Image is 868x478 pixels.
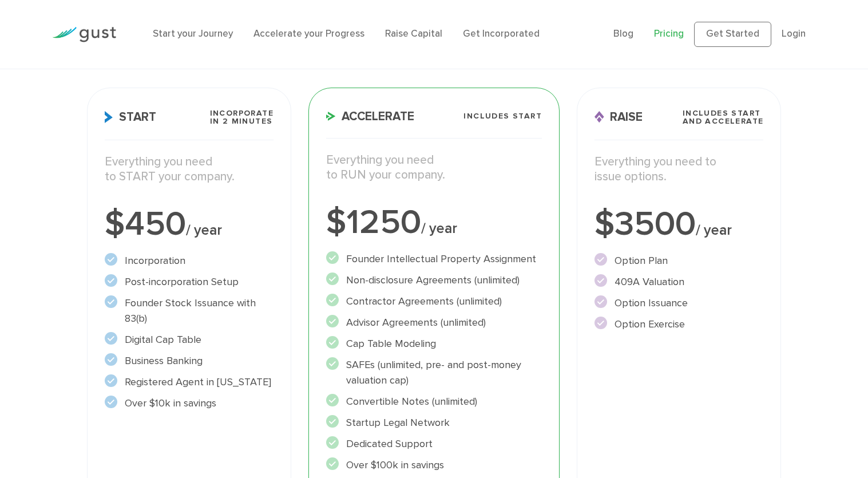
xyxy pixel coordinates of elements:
a: Raise Capital [385,28,442,39]
li: Contractor Agreements (unlimited) [326,294,542,309]
img: Gust Logo [52,27,116,42]
span: Accelerate [326,110,414,123]
span: Raise [594,111,643,123]
li: Registered Agent in [US_STATE] [105,374,274,390]
a: Blog [613,28,633,39]
a: Login [782,28,806,39]
img: Start Icon X2 [105,111,113,123]
li: Over $100k in savings [326,457,542,473]
a: Start your Journey [153,28,233,39]
li: 409A Valuation [594,274,763,290]
li: Option Plan [594,253,763,268]
li: Business Banking [105,353,274,369]
p: Everything you need to issue options. [594,155,763,185]
li: Digital Cap Table [105,332,274,347]
span: Start [105,111,156,123]
li: Non-disclosure Agreements (unlimited) [326,272,542,288]
a: Pricing [654,28,684,39]
span: Incorporate in 2 Minutes [210,109,274,125]
li: Startup Legal Network [326,415,542,430]
img: Accelerate Icon [326,112,336,121]
li: Option Exercise [594,317,763,332]
li: SAFEs (unlimited, pre- and post-money valuation cap) [326,357,542,388]
a: Get Incorporated [463,28,540,39]
span: Includes START [463,112,542,120]
li: Advisor Agreements (unlimited) [326,315,542,330]
a: Get Started [694,22,771,47]
div: $450 [105,207,274,242]
span: / year [696,222,732,239]
li: Option Issuance [594,295,763,311]
li: Cap Table Modeling [326,336,542,351]
li: Incorporation [105,253,274,268]
span: Includes START and ACCELERATE [683,109,764,125]
p: Everything you need to START your company. [105,155,274,185]
span: / year [421,220,457,237]
img: Raise Icon [594,111,604,123]
div: $1250 [326,206,542,240]
li: Post-incorporation Setup [105,274,274,290]
li: Dedicated Support [326,436,542,452]
div: $3500 [594,207,763,242]
li: Convertible Notes (unlimited) [326,394,542,409]
span: / year [186,222,222,239]
a: Accelerate your Progress [253,28,364,39]
p: Everything you need to RUN your company. [326,153,542,183]
li: Founder Stock Issuance with 83(b) [105,295,274,326]
li: Over $10k in savings [105,396,274,411]
li: Founder Intellectual Property Assignment [326,251,542,267]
